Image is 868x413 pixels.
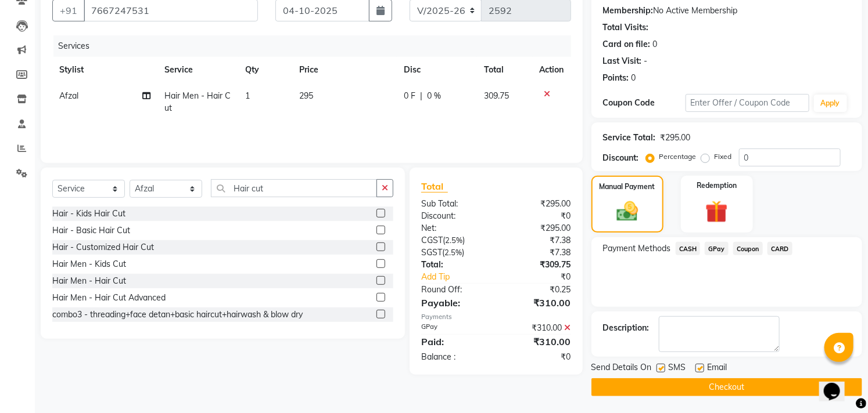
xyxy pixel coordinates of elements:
[413,198,496,210] div: Sub Total:
[705,242,729,255] span: GPay
[603,97,686,109] div: Coupon Code
[733,242,763,255] span: Coupon
[52,292,166,304] div: Hair Men - Hair Cut Advanced
[697,180,737,191] label: Redemption
[632,72,636,84] div: 0
[510,271,580,283] div: ₹0
[413,222,496,234] div: Net:
[533,57,571,83] th: Action
[292,57,397,83] th: Price
[496,210,580,222] div: ₹0
[653,38,658,50] div: 0
[603,5,851,17] div: No Active Membership
[496,247,580,259] div: ₹7.38
[52,208,125,220] div: Hair - Kids Hair Cut
[819,367,856,401] iframe: chat widget
[661,132,691,144] div: ₹295.00
[644,55,648,67] div: -
[421,180,448,193] span: Total
[52,224,130,237] div: Hair - Basic Hair Cut
[767,242,792,255] span: CARD
[686,94,809,112] input: Enter Offer / Coupon Code
[413,284,496,296] div: Round Off:
[299,90,313,101] span: 295
[603,132,656,144] div: Service Total:
[427,90,441,102] span: 0 %
[421,247,442,258] span: SGST
[496,222,580,234] div: ₹295.00
[715,151,732,162] label: Fixed
[814,95,847,112] button: Apply
[610,199,645,224] img: _cash.svg
[496,322,580,334] div: ₹310.00
[404,90,415,102] span: 0 F
[603,55,642,67] div: Last Visit:
[157,57,238,83] th: Service
[53,35,580,57] div: Services
[52,309,303,321] div: combo3 - threading+face detan+basic haircut+hairwash & blow dry
[708,361,727,376] span: Email
[496,259,580,271] div: ₹309.75
[444,248,462,257] span: 2.5%
[603,152,639,164] div: Discount:
[421,235,443,245] span: CGST
[239,57,293,83] th: Qty
[669,361,686,376] span: SMS
[477,57,532,83] th: Total
[413,351,496,363] div: Balance :
[603,38,651,50] div: Card on file:
[413,335,496,349] div: Paid:
[413,271,510,283] a: Add Tip
[211,179,377,197] input: Search or Scan
[52,57,157,83] th: Stylist
[600,182,655,192] label: Manual Payment
[420,90,422,102] span: |
[496,335,580,349] div: ₹310.00
[659,151,697,162] label: Percentage
[445,236,462,245] span: 2.5%
[591,361,652,376] span: Send Details On
[413,322,496,334] div: GPay
[397,57,477,83] th: Disc
[421,312,571,322] div: Payments
[603,21,649,34] div: Total Visits:
[246,90,250,101] span: 1
[413,296,496,310] div: Payable:
[59,90,78,101] span: Afzal
[496,296,580,310] div: ₹310.00
[413,247,496,259] div: ( )
[164,90,231,113] span: Hair Men - Hair Cut
[52,258,126,270] div: Hair Men - Kids Cut
[413,234,496,247] div: ( )
[484,90,509,101] span: 309.75
[603,72,629,84] div: Points:
[413,259,496,271] div: Total:
[496,198,580,210] div: ₹295.00
[52,241,154,253] div: Hair - Customized Hair Cut
[603,242,671,255] span: Payment Methods
[698,198,735,226] img: _gift.svg
[496,284,580,296] div: ₹0.25
[676,242,701,255] span: CASH
[603,5,654,17] div: Membership:
[603,322,650,334] div: Description:
[496,351,580,363] div: ₹0
[591,378,862,396] button: Checkout
[52,275,126,287] div: Hair Men - Hair Cut
[496,234,580,247] div: ₹7.38
[413,210,496,222] div: Discount:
